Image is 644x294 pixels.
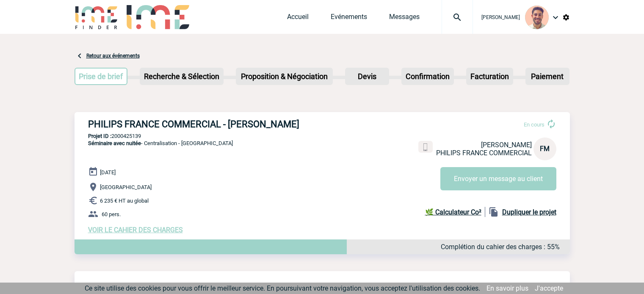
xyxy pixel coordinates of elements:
p: Facturation [467,69,512,84]
span: [PERSON_NAME] [481,14,520,20]
span: - Centralisation - [GEOGRAPHIC_DATA] [88,140,233,146]
p: Recherche & Sélection [141,69,223,84]
img: IME-Finder [75,5,119,29]
h3: PHILIPS FRANCE COMMERCIAL - [PERSON_NAME] [88,119,342,129]
p: Confirmation [402,69,453,84]
span: [PERSON_NAME] [481,141,532,149]
span: 6 235 € HT au global [100,198,149,204]
a: Accueil [287,13,309,25]
span: Ce site utilise des cookies pour vous offrir le meilleur service. En poursuivant votre navigation... [85,284,480,292]
button: Envoyer un message au client [440,167,556,190]
a: Messages [389,13,420,25]
span: 60 pers. [102,211,121,217]
b: Dupliquer le projet [502,208,556,216]
img: file_copy-black-24dp.png [489,207,499,217]
p: Paiement [526,69,569,84]
p: Devis [346,69,388,84]
a: En savoir plus [486,284,528,292]
img: 132114-0.jpg [525,5,549,29]
span: FM [540,145,550,153]
a: Retour aux événements [86,53,140,59]
b: Projet ID : [88,133,111,139]
span: [DATE] [100,169,116,176]
b: 🌿 Calculateur Co² [425,208,481,216]
a: 🌿 Calculateur Co² [425,207,485,217]
span: En cours [524,121,544,128]
a: Evénements [331,13,367,25]
p: Prise de brief [75,69,127,84]
span: Séminaire avec nuitée [88,140,141,146]
a: VOIR LE CAHIER DES CHARGES [88,226,183,234]
p: Proposition & Négociation [237,69,332,84]
p: 2000425139 [75,133,570,139]
a: J'accepte [535,284,563,292]
span: [GEOGRAPHIC_DATA] [100,184,152,190]
span: PHILIPS FRANCE COMMERCIAL [436,149,532,157]
img: portable.png [422,143,429,151]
